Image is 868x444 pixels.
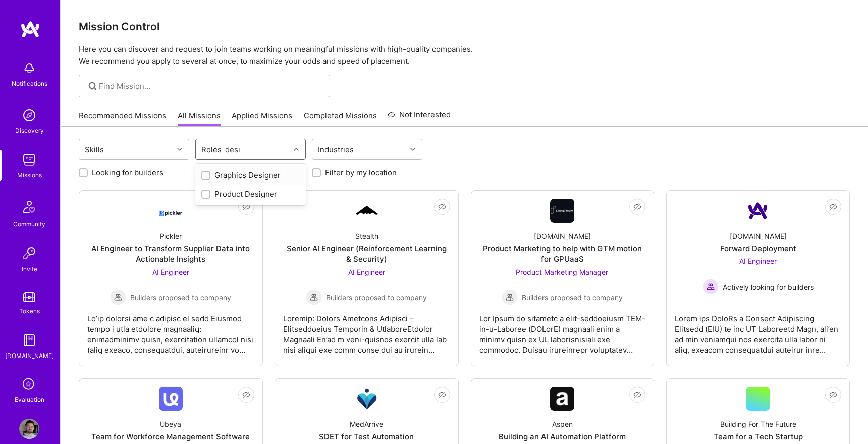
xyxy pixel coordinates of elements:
[19,243,39,263] img: Invite
[23,292,35,302] img: tokens
[17,170,42,181] div: Missions
[720,419,796,429] div: Building For The Future
[499,431,626,442] div: Building an AI Automation Platform
[355,231,378,241] div: Stealth
[20,375,39,394] i: icon SelectionTeam
[534,231,591,241] div: [DOMAIN_NAME]
[242,203,250,211] i: icon EyeClosed
[159,387,183,411] img: Company Logo
[79,43,850,67] p: Here you can discover and request to join teams working on meaningful missions with high-quality ...
[92,167,163,178] label: Looking for builders
[325,167,397,178] label: Filter by my location
[79,20,850,33] h3: Mission Control
[15,125,44,136] div: Discovery
[438,203,446,211] i: icon EyeClosed
[199,142,224,157] div: Roles
[178,110,221,127] a: All Missions
[17,195,41,219] img: Community
[79,110,166,127] a: Recommended Missions
[326,292,427,303] span: Builders proposed to company
[130,292,231,303] span: Builders proposed to company
[19,330,39,350] img: guide book
[306,289,322,305] img: Builders proposed to company
[19,105,39,125] img: discovery
[550,199,574,223] img: Company Logo
[294,147,299,152] i: icon Chevron
[348,268,385,276] span: AI Engineer
[746,199,770,223] img: Company Logo
[522,292,623,303] span: Builders proposed to company
[82,142,106,157] div: Skills
[91,431,250,442] div: Team for Workforce Management Software
[829,391,837,399] i: icon EyeClosed
[19,58,39,78] img: bell
[99,81,322,92] input: Find Mission...
[388,109,451,127] a: Not Interested
[87,199,254,358] a: Company LogoPicklerAI Engineer to Transform Supplier Data into Actionable InsightsAI Engineer Bui...
[633,203,641,211] i: icon EyeClosed
[739,257,777,265] span: AI Engineer
[675,199,841,358] a: Company Logo[DOMAIN_NAME]Forward DeploymentAI Engineer Actively looking for buildersActively look...
[633,391,641,399] i: icon EyeClosed
[242,391,250,399] i: icon EyeClosed
[19,150,39,170] img: teamwork
[283,199,450,358] a: Company LogoStealthSenior AI Engineer (Reinforcement Learning & Security)AI Engineer Builders pro...
[552,419,573,429] div: Aspen
[723,282,814,292] span: Actively looking for builders
[87,305,254,356] div: Lo’ip dolorsi ame c adipisc el sedd Eiusmod tempo i utla etdolore magnaaliq: enimadminimv quisn, ...
[304,110,377,127] a: Completed Missions
[319,431,414,442] div: SDET for Test Automation
[152,268,189,276] span: AI Engineer
[516,268,608,276] span: Product Marketing Manager
[19,306,40,316] div: Tokens
[355,204,379,217] img: Company Logo
[201,170,300,181] div: Graphics Designer
[20,20,40,38] img: logo
[315,142,356,157] div: Industries
[22,263,37,274] div: Invite
[160,231,182,241] div: Pickler
[479,305,646,356] div: Lor Ipsum do sitametc a elit-seddoeiusm TEM-in-u-Laboree (DOLorE) magnaali enim a minimv quisn ex...
[550,387,574,411] img: Company Logo
[110,289,126,305] img: Builders proposed to company
[17,419,42,439] a: User Avatar
[730,231,787,241] div: [DOMAIN_NAME]
[5,350,54,361] div: [DOMAIN_NAME]
[355,387,379,411] img: Company Logo
[232,110,292,127] a: Applied Missions
[283,305,450,356] div: Loremip: Dolors Ametcons Adipisci – Elitseddoeius Temporin & UtlaboreEtdolor Magnaali En’ad m ven...
[283,243,450,264] div: Senior AI Engineer (Reinforcement Learning & Security)
[87,243,254,264] div: AI Engineer to Transform Supplier Data into Actionable Insights
[714,431,803,442] div: Team for a Tech Startup
[502,289,518,305] img: Builders proposed to company
[410,147,415,152] i: icon Chevron
[177,147,182,152] i: icon Chevron
[159,202,183,220] img: Company Logo
[12,78,47,89] div: Notifications
[160,419,181,429] div: Ubeya
[479,243,646,264] div: Product Marketing to help with GTM motion for GPUaaS
[479,199,646,358] a: Company Logo[DOMAIN_NAME]Product Marketing to help with GTM motion for GPUaaSProduct Marketing Ma...
[13,219,45,229] div: Community
[720,243,796,254] div: Forward Deployment
[829,203,837,211] i: icon EyeClosed
[438,391,446,399] i: icon EyeClosed
[675,305,841,356] div: Lorem ips DoloRs a Consect Adipiscing Elitsedd (EIU) te inc UT Laboreetd Magn, ali’en ad min veni...
[15,394,44,405] div: Evaluation
[703,279,719,295] img: Actively looking for builders
[19,419,39,439] img: User Avatar
[350,419,383,429] div: MedArrive
[87,80,98,92] i: icon SearchGrey
[201,189,300,199] div: Product Designer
